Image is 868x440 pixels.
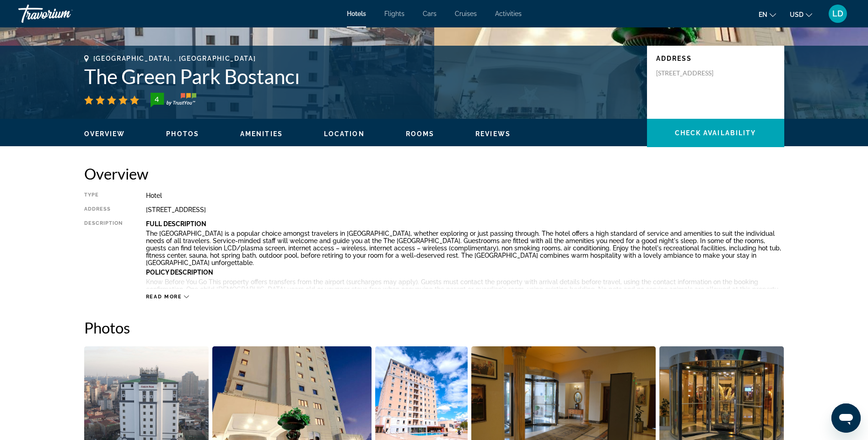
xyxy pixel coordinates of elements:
[146,230,784,266] p: The [GEOGRAPHIC_DATA] is a popular choice amongst travelers in [GEOGRAPHIC_DATA], whether explori...
[84,164,784,183] h2: Overview
[826,4,850,23] button: User Menu
[384,10,404,17] a: Flights
[656,69,729,77] p: [STREET_ADDRESS]
[84,130,125,138] button: Overview
[146,220,206,228] b: Full Description
[93,55,256,62] span: [GEOGRAPHIC_DATA], , [GEOGRAPHIC_DATA]
[151,93,196,107] img: trustyou-badge-hor.svg
[84,318,784,337] h2: Photos
[423,10,437,17] a: Cars
[831,403,861,433] iframe: Button to launch messaging window
[455,10,477,17] a: Cruises
[240,130,283,138] span: Amenities
[146,206,784,213] div: [STREET_ADDRESS]
[84,64,638,88] h1: The Green Park Bostancı
[759,8,776,21] button: Change language
[146,269,213,276] b: Policy Description
[84,206,123,213] div: Address
[475,130,511,138] span: Reviews
[647,119,784,147] button: Check Availability
[790,8,812,21] button: Change currency
[759,11,767,18] span: en
[406,130,435,138] span: Rooms
[166,130,199,138] button: Photos
[240,130,283,138] button: Amenities
[146,293,189,300] button: Read more
[675,129,756,137] span: Check Availability
[84,220,123,289] div: Description
[406,130,435,138] button: Rooms
[84,192,123,199] div: Type
[475,130,511,138] button: Reviews
[347,10,366,17] a: Hotels
[84,130,125,138] span: Overview
[146,294,182,300] span: Read more
[790,11,803,18] span: USD
[324,130,365,138] button: Location
[832,9,843,18] span: LD
[148,94,166,105] div: 4
[166,130,199,138] span: Photos
[146,192,784,199] div: Hotel
[324,130,365,138] span: Location
[656,55,775,62] p: Address
[495,10,522,17] a: Activities
[18,2,110,26] a: Travorium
